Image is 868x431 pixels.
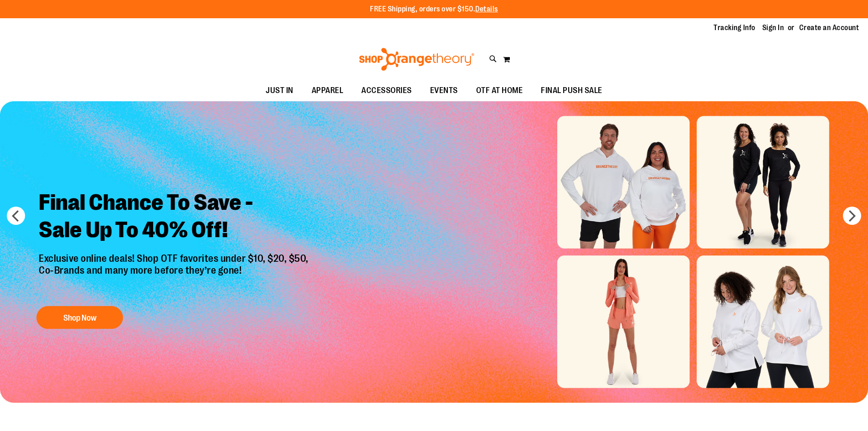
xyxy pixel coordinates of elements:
h2: Final Chance To Save - Sale Up To 40% Off! [32,182,318,253]
span: ACCESSORIES [361,80,412,101]
span: FINAL PUSH SALE [541,80,602,101]
span: OTF AT HOME [476,80,523,101]
button: Shop Now [36,306,123,329]
span: APPAREL [312,80,344,101]
button: prev [7,207,25,225]
a: Sign In [762,23,784,33]
a: Create an Account [799,23,859,33]
a: Details [475,5,498,13]
span: JUST IN [266,80,293,101]
button: next [843,207,861,225]
span: EVENTS [430,80,458,101]
a: Final Chance To Save -Sale Up To 40% Off! Exclusive online deals! Shop OTF favorites under $10, $... [32,182,318,334]
p: Exclusive online deals! Shop OTF favorites under $10, $20, $50, Co-Brands and many more before th... [32,253,318,297]
p: FREE Shipping, orders over $150. [370,4,498,15]
a: Tracking Info [714,23,755,33]
img: Shop Orangetheory [358,48,476,71]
